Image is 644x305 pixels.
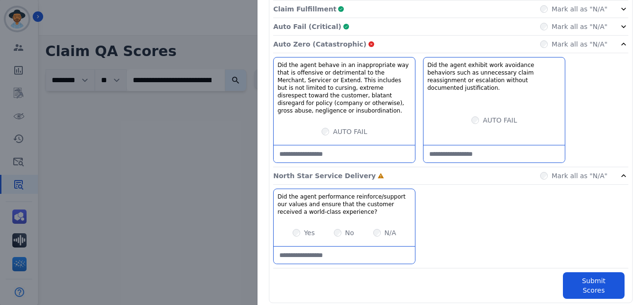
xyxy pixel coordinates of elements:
label: Mark all as "N/A" [552,171,607,181]
p: North Star Service Delivery [273,171,376,181]
p: Auto Fail (Critical) [273,22,341,31]
label: N/A [385,228,396,238]
label: Mark all as "N/A" [552,4,607,14]
h3: Did the agent exhibit work avoidance behaviors such as unnecessary claim reassignment or escalati... [427,61,561,92]
label: Yes [304,228,315,238]
p: Auto Zero (Catastrophic) [273,39,366,49]
label: No [345,228,354,238]
label: Mark all as "N/A" [552,39,607,49]
button: Submit Scores [563,272,625,299]
label: Mark all as "N/A" [552,22,607,31]
label: AUTO FAIL [483,115,517,125]
h3: Did the agent behave in an inappropriate way that is offensive or detrimental to the Merchant, Se... [277,61,411,114]
label: AUTO FAIL [333,127,367,136]
p: Claim Fulfillment [273,4,336,14]
h3: Did the agent performance reinforce/support our values and ensure that the customer received a wo... [277,193,411,216]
